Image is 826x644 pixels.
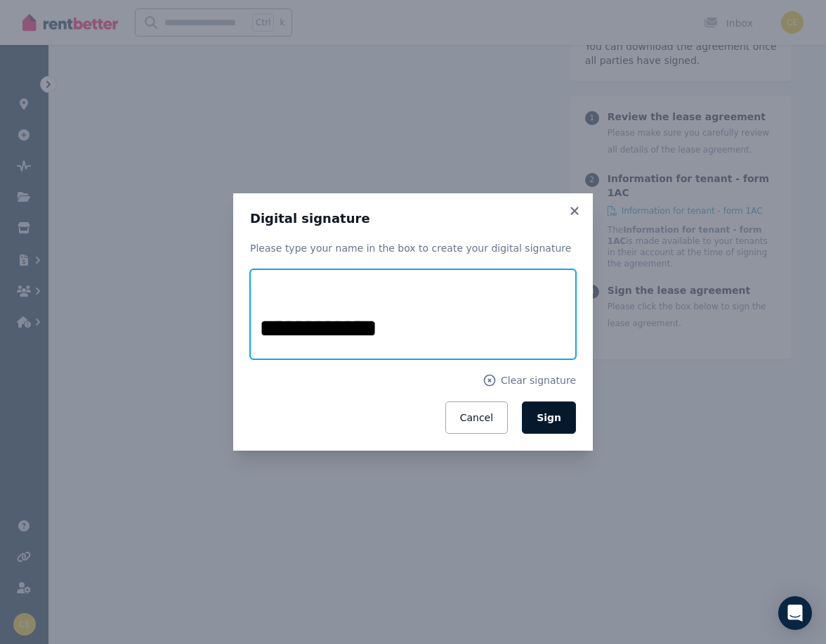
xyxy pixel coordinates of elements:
[778,596,812,630] div: Open Intercom Messenger
[250,241,576,255] p: Please type your name in the box to create your digital signature
[501,373,576,387] span: Clear signature
[250,210,576,227] h3: Digital signature
[537,412,561,423] span: Sign
[445,401,508,434] button: Cancel
[522,401,576,434] button: Sign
